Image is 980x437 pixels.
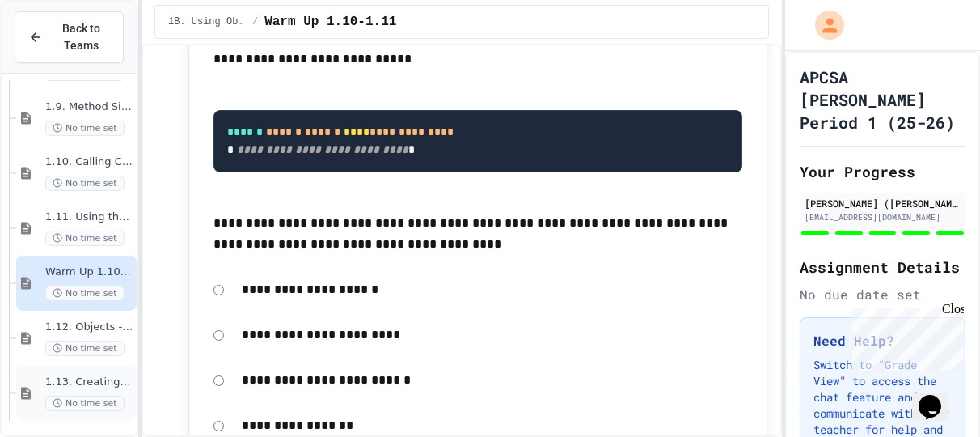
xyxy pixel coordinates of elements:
[800,66,965,134] h1: APCSA [PERSON_NAME] Period 1 (25-26)
[45,286,125,301] span: No time set
[45,265,133,279] span: Warm Up 1.10-1.11
[45,341,125,356] span: No time set
[45,121,125,136] span: No time set
[45,100,133,114] span: 1.9. Method Signatures
[45,375,133,389] span: 1.13. Creating and Initializing Objects: Constructors
[45,396,125,411] span: No time set
[53,20,110,54] span: Back to Teams
[264,12,396,32] span: Warm Up 1.10-1.11
[15,11,124,63] button: Back to Teams
[800,285,965,304] div: No due date set
[805,211,961,223] div: [EMAIL_ADDRESS][DOMAIN_NAME]
[798,6,848,44] div: My Account
[800,256,965,278] h2: Assignment Details
[252,15,258,28] span: /
[45,210,133,224] span: 1.11. Using the Math Class
[846,302,964,371] iframe: chat widget
[168,15,246,28] span: 1B. Using Objects
[800,160,965,183] h2: Your Progress
[912,372,964,421] iframe: chat widget
[45,231,125,246] span: No time set
[805,196,961,210] div: [PERSON_NAME] ([PERSON_NAME]) [PERSON_NAME]
[45,176,125,191] span: No time set
[45,320,133,334] span: 1.12. Objects - Instances of Classes
[813,331,952,350] h3: Need Help?
[45,155,133,169] span: 1.10. Calling Class Methods
[6,6,112,103] div: Chat with us now!Close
